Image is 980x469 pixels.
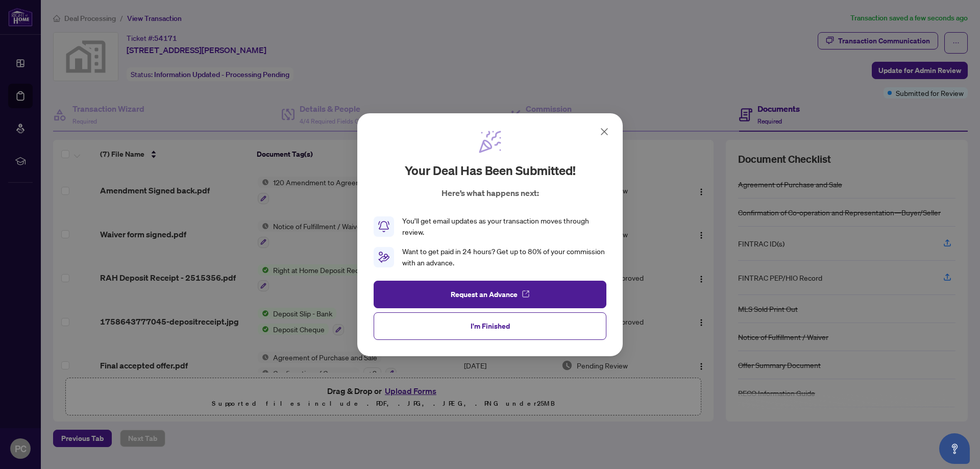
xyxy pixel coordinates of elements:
button: I'm Finished [374,312,606,339]
span: I'm Finished [471,317,510,334]
span: Request an Advance [451,286,518,302]
div: You’ll get email updates as your transaction moves through review. [402,215,606,238]
div: Want to get paid in 24 hours? Get up to 80% of your commission with an advance. [402,246,606,268]
p: Here’s what happens next: [442,187,539,199]
button: Open asap [939,433,970,464]
button: Request an Advance [374,280,606,308]
h2: Your deal has been submitted! [405,162,576,179]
